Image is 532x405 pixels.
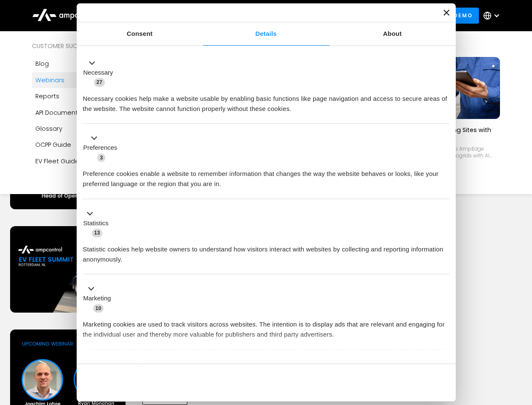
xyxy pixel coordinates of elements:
label: Preferences [83,143,118,153]
div: API Documentation [35,108,94,117]
div: Blog [35,59,49,68]
div: Marketing cookies are used to track visitors across websites. The intention is to display ads tha... [83,313,449,340]
a: Details [203,22,329,46]
button: Statistics (13) [83,208,114,238]
a: API Documentation [32,105,136,121]
a: OCPP Guide [32,137,136,153]
button: Necessary (27) [83,58,118,87]
label: Marketing [83,294,111,303]
div: Necessary cookies help make a website usable by enabling basic functions like page navigation and... [83,87,449,114]
a: Webinars [32,72,136,88]
div: Webinars [35,76,64,85]
button: Okay [328,370,449,395]
label: Statistics [83,219,109,228]
span: 10 [93,304,104,313]
span: 3 [97,154,105,162]
button: Preferences (3) [83,133,123,163]
div: EV Fleet Guide [35,157,79,166]
label: Necessary [83,68,113,78]
a: Blog [32,56,136,72]
div: Statistic cookies help website owners to understand how visitors interact with websites by collec... [83,238,449,265]
div: Preference cookies enable a website to remember information that changes the way the website beha... [83,162,449,189]
button: Marketing (10) [83,284,116,313]
button: Close banner [444,10,449,16]
a: About [329,22,456,46]
div: Glossary [35,124,62,133]
a: EV Fleet Guide [32,153,136,169]
a: Consent [77,22,203,46]
button: Unclassified (2) [83,359,152,370]
span: 13 [92,229,103,237]
span: 27 [94,78,105,86]
div: Customer success [32,41,136,51]
a: Reports [32,88,136,104]
span: 2 [139,360,147,369]
a: Glossary [32,121,136,137]
div: Reports [35,92,59,101]
div: OCPP Guide [35,140,71,149]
